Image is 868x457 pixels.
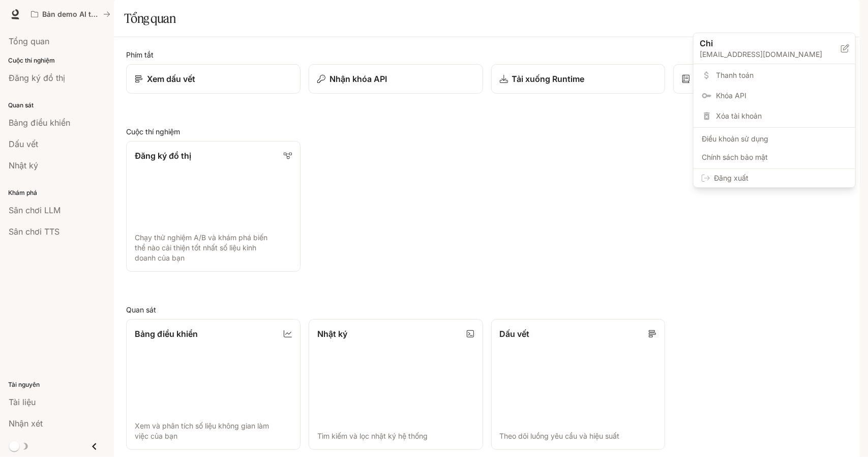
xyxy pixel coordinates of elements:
[702,153,768,161] font: Chính sách bảo mật
[700,38,713,48] font: Chi
[702,134,768,143] font: Điều khoản sử dụng
[694,169,855,187] div: Đăng xuất
[696,148,853,166] a: Chính sách bảo mật
[714,174,749,182] font: Đăng xuất
[716,111,762,120] font: Xóa tài khoản
[696,107,853,125] div: Xóa tài khoản
[696,66,853,84] a: Thanh toán
[716,71,754,79] font: Thanh toán
[696,130,853,148] a: Điều khoản sử dụng
[694,33,855,64] div: Chi[EMAIL_ADDRESS][DOMAIN_NAME]
[696,87,853,105] a: Khóa API
[700,50,822,59] font: [EMAIL_ADDRESS][DOMAIN_NAME]
[716,91,746,100] font: Khóa API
